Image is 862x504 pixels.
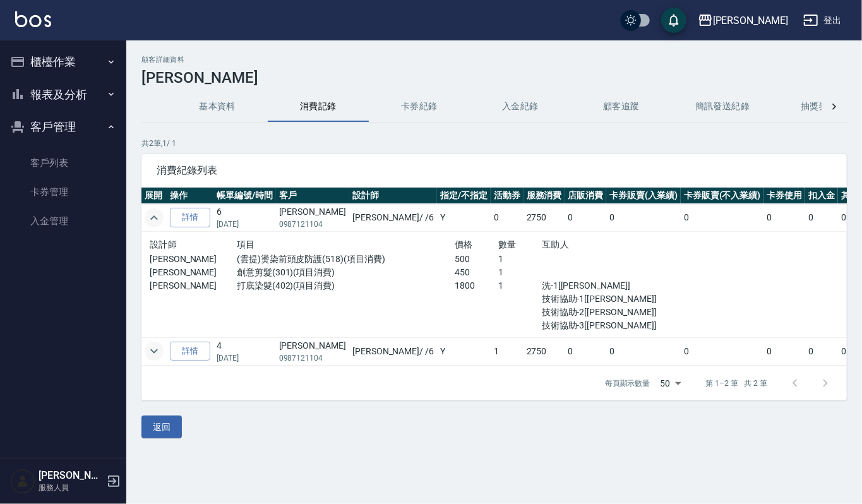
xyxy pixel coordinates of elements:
[713,13,788,28] div: [PERSON_NAME]
[437,188,491,204] th: 指定/不指定
[455,279,498,292] p: 1800
[150,279,237,292] p: [PERSON_NAME]
[681,188,764,204] th: 卡券販賣(不入業績)
[213,188,276,204] th: 帳單編號/時間
[524,204,565,232] td: 2750
[681,204,764,232] td: 0
[542,239,569,249] span: 互助人
[763,337,805,365] td: 0
[145,342,164,361] button: expand row
[237,239,255,249] span: 項目
[524,337,565,365] td: 2750
[498,279,542,292] p: 1
[693,8,793,33] button: [PERSON_NAME]
[213,204,276,232] td: 6
[5,207,121,236] a: 入金管理
[276,204,349,232] td: [PERSON_NAME]
[470,92,571,122] button: 入金紀錄
[455,266,498,279] p: 450
[571,92,672,122] button: 顧客追蹤
[437,337,491,365] td: Y
[542,279,673,292] p: 洗-1[[PERSON_NAME]]
[565,204,607,232] td: 0
[437,204,491,232] td: Y
[763,188,805,204] th: 卡券使用
[798,9,847,32] button: 登出
[268,92,369,122] button: 消費記錄
[150,239,177,249] span: 設計師
[706,378,767,389] p: 第 1–2 筆 共 2 筆
[542,292,673,306] p: 技術協助-1[[PERSON_NAME]]
[5,177,121,207] a: 卡券管理
[606,204,681,232] td: 0
[565,188,607,204] th: 店販消費
[498,253,542,266] p: 1
[145,208,164,227] button: expand row
[237,253,455,266] p: (雲提)燙染前頭皮防護(518)(項目消費)
[606,188,681,204] th: 卡券販賣(入業績)
[5,111,121,143] button: 客戶管理
[141,138,847,149] p: 共 2 筆, 1 / 1
[141,416,182,439] button: 返回
[672,92,773,122] button: 簡訊發送紀錄
[491,337,524,365] td: 1
[141,188,167,204] th: 展開
[763,204,805,232] td: 0
[605,378,650,389] p: 每頁顯示數量
[167,92,268,122] button: 基本資料
[5,78,121,111] button: 報表及分析
[39,482,103,493] p: 服務人員
[141,56,847,64] h2: 顧客詳細資料
[15,11,51,27] img: Logo
[491,188,524,204] th: 活動券
[369,92,470,122] button: 卡券紀錄
[217,219,273,230] p: [DATE]
[237,266,455,279] p: 創意剪髮(301)(項目消費)
[141,69,847,87] h3: [PERSON_NAME]
[805,337,838,365] td: 0
[276,337,349,365] td: [PERSON_NAME]
[213,337,276,365] td: 4
[5,148,121,177] a: 客戶列表
[805,204,838,232] td: 0
[150,266,237,279] p: [PERSON_NAME]
[655,366,686,400] div: 50
[498,266,542,279] p: 1
[279,219,346,230] p: 0987121104
[167,188,213,204] th: 操作
[542,319,673,332] p: 技術協助-3[[PERSON_NAME]]
[5,45,121,78] button: 櫃檯作業
[606,337,681,365] td: 0
[349,188,437,204] th: 設計師
[681,337,764,365] td: 0
[491,204,524,232] td: 0
[150,253,237,266] p: [PERSON_NAME]
[349,337,437,365] td: [PERSON_NAME] / /6
[542,306,673,319] p: 技術協助-2[[PERSON_NAME]]
[805,188,838,204] th: 扣入金
[661,8,686,33] button: save
[170,208,210,227] a: 詳情
[498,239,517,249] span: 數量
[10,469,35,494] img: Person
[455,253,498,266] p: 500
[565,337,607,365] td: 0
[157,164,832,177] span: 消費紀錄列表
[217,352,273,364] p: [DATE]
[524,188,565,204] th: 服務消費
[279,352,346,364] p: 0987121104
[276,188,349,204] th: 客戶
[349,204,437,232] td: [PERSON_NAME] / /6
[237,279,455,292] p: 打底染髮(402)(項目消費)
[39,469,103,482] h5: [PERSON_NAME]
[170,342,210,361] a: 詳情
[455,239,473,249] span: 價格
